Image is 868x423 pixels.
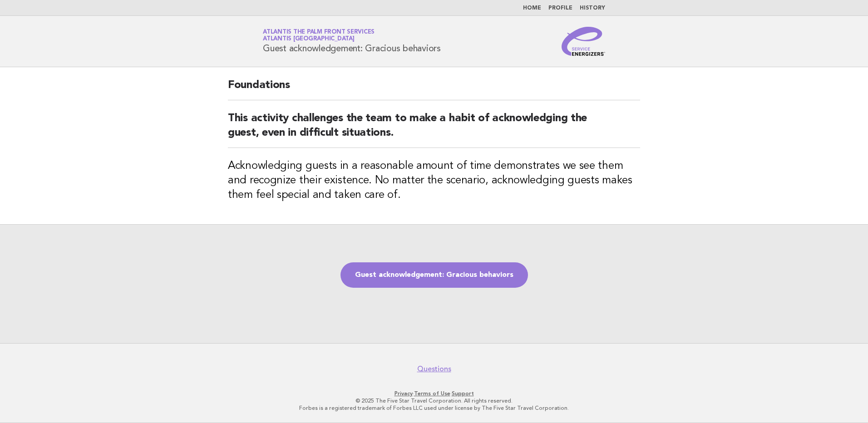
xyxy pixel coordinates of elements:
h1: Guest acknowledgement: Gracious behaviors [263,30,441,53]
h3: Acknowledging guests in a reasonable amount of time demonstrates we see them and recognize their ... [228,159,640,202]
a: Support [452,390,474,397]
a: History [580,5,605,11]
span: Atlantis [GEOGRAPHIC_DATA] [263,36,355,42]
a: Terms of Use [414,390,450,397]
img: Service Energizers [562,27,605,56]
a: Guest acknowledgement: Gracious behaviors [340,262,528,288]
h2: Foundations [228,78,640,100]
p: · · [156,390,712,397]
p: © 2025 The Five Star Travel Corporation. All rights reserved. [156,397,712,404]
a: Home [523,5,541,11]
a: Atlantis The Palm Front ServicesAtlantis [GEOGRAPHIC_DATA] [263,29,375,42]
h2: This activity challenges the team to make a habit of acknowledging the guest, even in difficult s... [228,111,640,148]
a: Profile [548,5,572,11]
a: Privacy [395,390,413,397]
a: Questions [417,364,451,374]
p: Forbes is a registered trademark of Forbes LLC used under license by The Five Star Travel Corpora... [156,404,712,412]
